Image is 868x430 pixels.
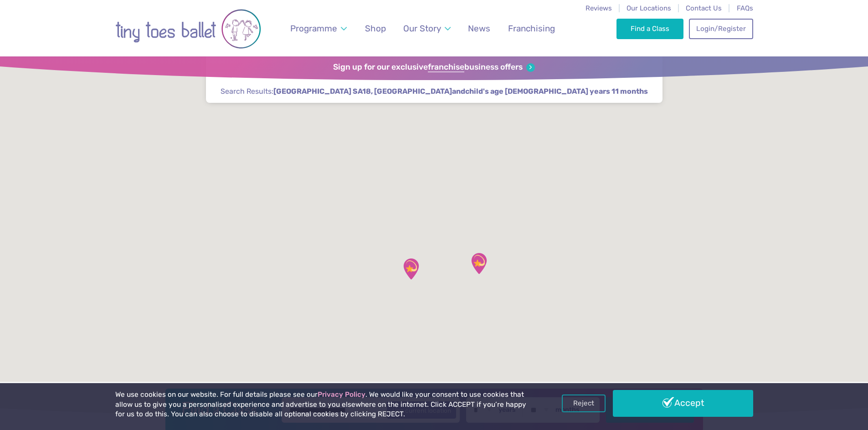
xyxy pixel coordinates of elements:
[586,4,612,12] a: Reviews
[400,258,422,280] div: Canolfan Gwili Centre: Hendy Community…
[273,86,452,96] span: [GEOGRAPHIC_DATA] SA18, [GEOGRAPHIC_DATA]
[365,23,386,34] span: Shop
[613,390,753,416] a: Accept
[403,23,441,34] span: Our Story
[508,23,555,34] span: Franchising
[465,86,648,96] span: child's age [DEMOGRAPHIC_DATA] years 11 months
[273,87,648,96] strong: and
[616,19,683,39] a: Find a Class
[333,62,535,72] a: Sign up for our exclusivefranchisebusiness offers
[562,395,606,412] a: Reject
[686,4,722,12] a: Contact Us
[115,390,530,420] p: We use cookies on our website. For full details please see our . We would like your consent to us...
[115,6,261,52] img: tiny toes ballet
[467,252,490,275] div: Y Stiwdio
[689,19,753,39] a: Login/Register
[468,23,490,34] span: News
[286,18,351,39] a: Programme
[627,4,671,12] a: Our Locations
[737,4,753,12] a: FAQs
[428,62,464,72] strong: franchise
[399,18,455,39] a: Our Story
[290,23,337,34] span: Programme
[503,18,559,39] a: Franchising
[464,18,495,39] a: News
[318,390,365,399] a: Privacy Policy
[360,18,390,39] a: Shop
